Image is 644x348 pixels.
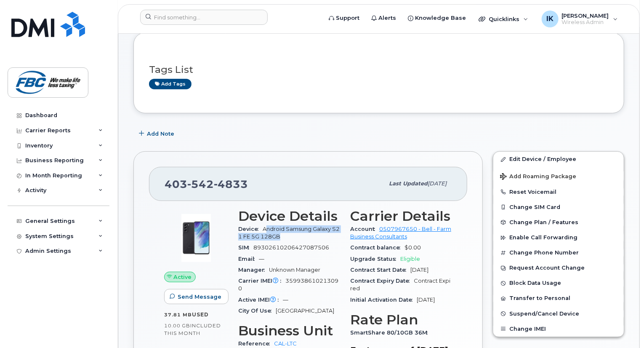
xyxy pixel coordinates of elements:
h3: Device Details [238,209,340,224]
button: Change Plan / Features [493,215,624,230]
span: — [283,297,288,303]
h3: Rate Plan [350,312,452,327]
span: Add Roaming Package [500,173,576,181]
span: 403 [165,178,248,190]
span: 89302610206427087506 [253,244,329,251]
span: $0.00 [404,244,421,251]
span: Contract Expiry Date [350,278,414,284]
span: Last updated [389,180,428,187]
span: Support [336,14,359,22]
button: Send Message [164,289,229,304]
a: Knowledge Base [402,10,472,27]
span: Alerts [378,14,396,22]
h3: Tags List [149,64,609,75]
span: 10.00 GB [164,323,190,329]
a: Edit Device / Employee [493,152,624,167]
span: 359938610213090 [238,278,338,292]
button: Add Roaming Package [493,167,624,185]
button: Block Data Usage [493,276,624,291]
span: 4833 [214,178,248,190]
span: Android Samsung Galaxy S21 FE 5G 128GB [238,226,340,240]
button: Suspend/Cancel Device [493,306,624,321]
span: Contract Start Date [350,267,410,273]
span: Account [350,226,379,232]
span: Enable Call Forwarding [509,235,577,241]
div: Quicklinks [473,11,534,27]
button: Reset Voicemail [493,185,624,200]
button: Change IMEI [493,321,624,337]
span: [PERSON_NAME] [562,12,609,19]
span: 37.81 MB [164,312,192,318]
div: Ibrahim Kabir [536,11,624,27]
span: [GEOGRAPHIC_DATA] [276,308,334,314]
a: Add tags [149,79,192,89]
span: Email [238,256,259,262]
span: Eligible [400,256,420,262]
img: image20231002-3703462-abbrul.jpeg [171,213,221,263]
span: Device [238,226,263,232]
input: Find something... [140,10,268,25]
span: Carrier IMEI [238,278,285,284]
button: Change Phone Number [493,245,624,260]
span: 542 [187,178,214,190]
h3: Carrier Details [350,209,452,224]
span: Contract balance [350,244,404,251]
span: Upgrade Status [350,256,400,262]
button: Transfer to Personal [493,291,624,306]
span: [DATE] [428,180,447,187]
button: Change SIM Card [493,200,624,215]
span: Unknown Manager [269,267,320,273]
span: — [259,256,264,262]
span: Active IMEI [238,297,283,303]
button: Request Account Change [493,260,624,276]
span: Knowledge Base [415,14,466,22]
span: used [192,311,209,318]
span: Change Plan / Features [509,219,578,225]
a: 0507967650 - Bell - Farm Business Consultants [350,226,451,240]
span: SIM [238,244,253,251]
span: Add Note [147,130,174,138]
span: [DATE] [410,267,428,273]
span: IK [546,14,554,24]
span: Suspend/Cancel Device [509,311,579,317]
span: Send Message [178,293,221,301]
span: Initial Activation Date [350,297,417,303]
a: Alerts [365,10,402,27]
button: Add Note [133,126,181,141]
span: included this month [164,322,221,336]
button: Enable Call Forwarding [493,230,624,245]
span: Wireless Admin [562,19,609,26]
span: Quicklinks [489,16,519,22]
span: Manager [238,267,269,273]
span: Reference [238,340,274,347]
span: Active [174,273,192,281]
h3: Business Unit [238,323,340,338]
span: City Of Use [238,308,276,314]
a: Support [323,10,365,27]
a: CAL-LTC [274,340,297,347]
span: SmartShare 80/10GB 36M [350,329,432,336]
span: [DATE] [417,297,435,303]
